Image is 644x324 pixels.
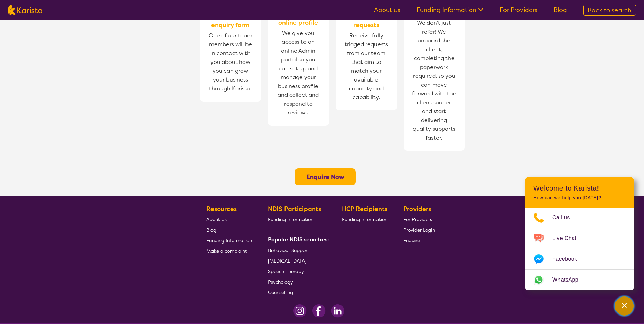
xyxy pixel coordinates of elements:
span: For Providers [403,216,432,222]
span: Psychology [268,279,293,285]
a: Funding Information [206,235,252,246]
span: Facebook [552,254,585,264]
span: One of our team members will be in contact with you about how you can grow your business through ... [207,30,254,95]
span: Blog [206,227,216,233]
a: Blog [554,6,567,14]
a: About Us [206,214,252,224]
a: Make a complaint [206,246,252,256]
b: NDIS Participants [268,205,321,213]
span: Call us [552,213,578,223]
span: About Us [206,216,227,222]
b: Popular NDIS searches: [268,236,329,243]
span: Live Chat [552,233,585,244]
img: Facebook [312,304,326,318]
b: Resources [206,205,237,213]
b: Providers [403,205,431,213]
h2: Welcome to Karista! [533,184,626,192]
img: LinkedIn [331,304,344,318]
a: Funding Information [417,6,483,14]
span: Provider Login [403,227,435,233]
span: [MEDICAL_DATA] [268,258,306,264]
span: Speech Therapy [268,268,304,274]
a: Back to search [583,5,636,16]
p: How can we help you [DATE]? [533,195,626,201]
span: Funding Information [342,216,387,222]
a: Enquire Now [306,173,344,181]
span: Receive fully triaged requests from our team that aim to match your available capacity and capabi... [343,30,390,104]
a: Behaviour Support [268,245,326,255]
span: Complete the enquiry form [207,12,254,30]
span: WhatsApp [552,275,587,285]
span: We don't just refer! We onboard the client, completing the paperwork required, so you can move fo... [410,17,458,144]
a: Blog [206,224,252,235]
a: For Providers [500,6,537,14]
img: Instagram [293,304,307,318]
div: Channel Menu [525,177,634,290]
a: [MEDICAL_DATA] [268,255,326,266]
span: We give you access to an online Admin portal so you can set up and manage your business profile a... [275,27,322,119]
a: For Providers [403,214,435,224]
button: Enquire Now [295,168,356,185]
a: Web link opens in a new tab. [525,270,634,290]
b: HCP Recipients [342,205,387,213]
a: Funding Information [268,214,326,224]
a: Counselling [268,287,326,298]
ul: Choose channel [525,208,634,290]
span: Funding Information [206,237,252,244]
span: Funding Information [268,216,313,222]
img: Karista logo [8,5,42,15]
a: Funding Information [342,214,387,224]
span: Make a complaint [206,248,247,254]
a: Enquire [403,235,435,246]
a: Speech Therapy [268,266,326,276]
a: About us [374,6,400,14]
span: Counselling [268,289,293,295]
button: Channel Menu [615,296,634,316]
span: Enquire [403,237,420,244]
span: Behaviour Support [268,247,309,253]
a: Provider Login [403,224,435,235]
span: Back to search [588,6,631,14]
span: Start receiving requests [343,12,390,30]
a: Psychology [268,276,326,287]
